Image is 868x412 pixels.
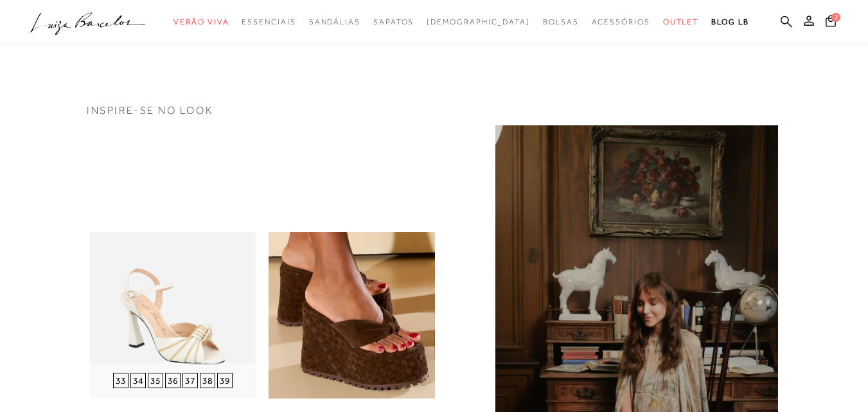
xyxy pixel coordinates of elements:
[217,373,233,388] button: 39
[711,10,748,34] a: BLOG LB
[543,10,579,34] a: categoryNavScreenReaderText
[165,373,181,388] button: 36
[373,10,414,34] a: categoryNavScreenReaderText
[711,17,748,26] span: BLOG LB
[173,10,229,34] a: categoryNavScreenReaderText
[113,373,128,388] button: 33
[309,17,360,26] span: Sandálias
[373,17,414,26] span: Sapatos
[543,17,579,26] span: Bolsas
[182,373,198,388] button: 37
[90,232,256,398] img: SANDÁLIA COM SALTO FINO ALTO EM COURO OFF WHITE E DETALHE DOURADO
[592,10,650,34] a: categoryNavScreenReaderText
[309,10,360,34] a: categoryNavScreenReaderText
[242,17,296,26] span: Essenciais
[592,17,650,26] span: Acessórios
[130,373,146,388] button: 34
[822,14,840,31] button: 2
[87,105,781,116] h3: INSPIRE-SE NO LOOK
[200,373,215,388] button: 38
[173,17,229,26] span: Verão Viva
[831,13,840,22] span: 2
[663,17,699,26] span: Outlet
[148,373,163,388] button: 35
[427,10,530,34] a: noSubCategoriesText
[242,10,296,34] a: categoryNavScreenReaderText
[663,10,699,34] a: categoryNavScreenReaderText
[427,17,530,26] span: [DEMOGRAPHIC_DATA]
[269,232,434,398] img: SANDÁLIA EM CAMURÇA CAFÉ COM PLATAFORMA FLAT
